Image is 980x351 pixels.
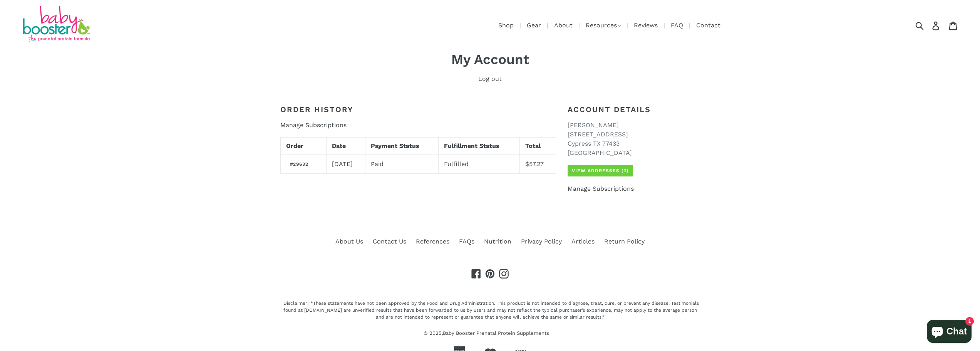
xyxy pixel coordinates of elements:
th: Payment Status [365,138,438,155]
a: About [550,20,576,30]
th: Date [326,138,365,155]
td: $57.27 [520,155,556,174]
p: [PERSON_NAME] [STREET_ADDRESS] Cypress TX 77433 [GEOGRAPHIC_DATA] [568,121,700,158]
a: Manage Subscriptions [568,185,634,192]
a: References [416,238,449,245]
img: Baby Booster Prenatal Protein Supplements [21,6,90,43]
inbox-online-store-chat: Shopify online store chat [925,320,974,345]
a: Manage Subscriptions [280,121,347,129]
a: Nutrition [484,238,511,245]
a: About Us [335,238,363,245]
th: Fulfillment Status [438,138,519,155]
th: Total [520,138,556,155]
a: Shop [494,20,518,30]
a: FAQs [459,238,474,245]
h2: Order History [280,105,556,114]
a: Gear [523,20,545,30]
th: Order [280,138,326,155]
a: Articles [571,238,595,245]
a: Contact [692,20,724,30]
a: Log out [478,75,502,82]
a: View Addresses (2) [568,165,633,176]
td: [DATE] [326,155,365,174]
button: Resources [582,20,625,31]
td: Paid [365,155,438,174]
a: Return Policy [604,238,645,245]
small: © 2025, [424,330,557,336]
a: Contact Us [373,238,406,245]
h1: My Account [280,51,700,67]
h2: Account Details [568,105,700,114]
a: Reviews [630,20,662,30]
a: Privacy Policy [521,238,562,245]
a: #29632 [286,159,313,170]
td: Fulfilled [438,155,519,174]
a: FAQ [667,20,687,30]
a: Baby Booster Prenatal Protein Supplements [443,330,549,336]
div: "Disclaimer: *These statements have not been approved by the Food and Drug Administration. This p... [280,300,700,321]
input: Search [918,17,939,34]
